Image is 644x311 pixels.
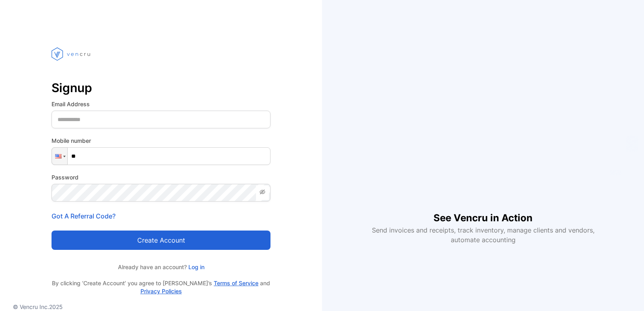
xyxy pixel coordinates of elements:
[52,173,270,181] label: Password
[52,32,92,76] img: vencru logo
[52,136,270,145] label: Mobile number
[52,211,270,221] p: Got A Referral Code?
[367,225,599,245] p: Send invoices and receipts, track inventory, manage clients and vendors, automate accounting
[140,288,182,295] a: Privacy Policies
[52,279,270,295] p: By clicking ‘Create Account’ you agree to [PERSON_NAME]’s and
[52,100,270,108] label: Email Address
[214,280,258,286] a: Terms of Service
[52,231,270,250] button: Create account
[366,67,600,198] iframe: YouTube video player
[52,78,270,97] p: Signup
[52,148,67,165] div: United States: + 1
[433,198,533,225] h1: See Vencru in Action
[52,263,270,271] p: Already have an account?
[187,264,204,270] a: Log in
